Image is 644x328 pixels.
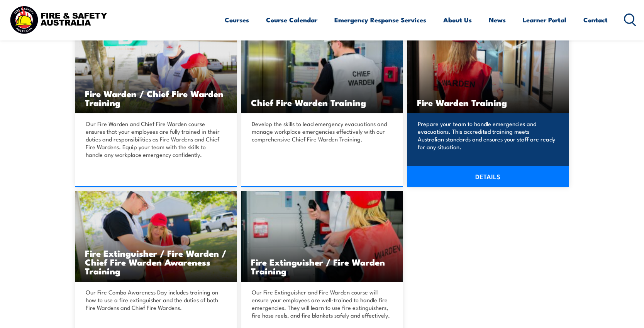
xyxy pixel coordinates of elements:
[443,10,472,30] a: About Us
[489,10,506,30] a: News
[252,120,390,143] p: Develop the skills to lead emergency evacuations and manage workplace emergencies effectively wit...
[523,10,566,30] a: Learner Portal
[75,23,237,113] a: Fire Warden / Chief Fire Warden Training
[241,191,403,282] a: Fire Extinguisher / Fire Warden Training
[86,120,224,158] p: Our Fire Warden and Chief Fire Warden course ensures that your employees are fully trained in the...
[251,98,393,107] h3: Chief Fire Warden Training
[241,23,403,113] img: Chief Fire Warden Training
[85,249,227,275] h3: Fire Extinguisher / Fire Warden / Chief Fire Warden Awareness Training
[417,98,559,107] h3: Fire Warden Training
[225,10,249,30] a: Courses
[86,288,224,311] p: Our Fire Combo Awareness Day includes training on how to use a fire extinguisher and the duties o...
[418,120,556,151] p: Prepare your team to handle emergencies and evacuations. This accredited training meets Australia...
[407,166,569,187] a: DETAILS
[75,191,237,282] img: Fire Combo Awareness Day
[266,10,317,30] a: Course Calendar
[252,288,390,319] p: Our Fire Extinguisher and Fire Warden course will ensure your employees are well-trained to handl...
[75,191,237,282] a: Fire Extinguisher / Fire Warden / Chief Fire Warden Awareness Training
[583,10,608,30] a: Contact
[407,23,569,113] img: Fire Warden Training
[75,23,237,113] img: Fire Warden and Chief Fire Warden Training
[241,191,403,282] img: Fire Extinguisher Fire Warden Training
[251,257,393,275] h3: Fire Extinguisher / Fire Warden Training
[85,89,227,107] h3: Fire Warden / Chief Fire Warden Training
[334,10,426,30] a: Emergency Response Services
